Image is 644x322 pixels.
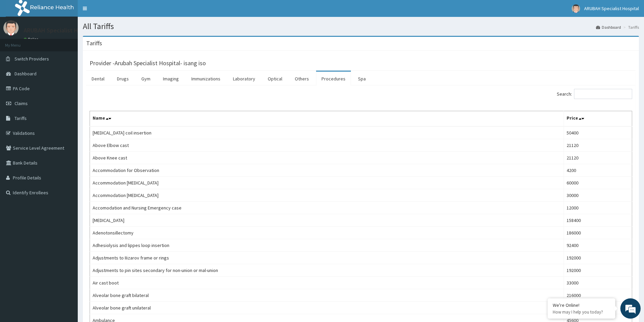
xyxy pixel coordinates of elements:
[83,22,639,31] h1: All Tariffs
[158,72,184,86] a: Imaging
[90,264,564,277] td: Adjustments to pin sites secondary for non-union or mal-union
[316,72,351,86] a: Procedures
[86,40,102,46] h3: Tariffs
[15,71,37,77] span: Dashboard
[15,100,28,106] span: Claims
[353,72,371,86] a: Spa
[90,302,564,314] td: Alveolar bone graft unilateral
[90,289,564,302] td: Alveolar bone graft bilateral
[90,189,564,202] td: Accommodation [MEDICAL_DATA]
[24,27,96,33] p: ARUBAH Specialist Hospital
[90,177,564,189] td: Accommodation [MEDICAL_DATA]
[596,24,621,30] a: Dashboard
[112,72,134,86] a: Drugs
[564,252,632,264] td: 192000
[90,111,564,127] th: Name
[564,214,632,227] td: 158400
[262,72,288,86] a: Optical
[90,227,564,239] td: Adenotonsillectomy
[564,227,632,239] td: 186000
[90,202,564,214] td: Accomodation and Nursing Emergency case
[90,139,564,152] td: Above Elbow cast
[186,72,226,86] a: Immunizations
[572,4,580,13] img: User Image
[90,164,564,177] td: Accommodation for Observation
[564,289,632,302] td: 216000
[564,177,632,189] td: 60000
[553,302,610,308] div: We're Online!
[15,115,27,121] span: Tariffs
[228,72,261,86] a: Laboratory
[90,252,564,264] td: Adjustments to IIizarov frame or rings
[564,277,632,289] td: 33000
[15,56,49,62] span: Switch Providers
[90,60,206,66] h3: Provider - Arubah Specialist Hospital- isang iso
[90,214,564,227] td: [MEDICAL_DATA]
[557,89,632,99] label: Search:
[136,72,156,86] a: Gym
[564,189,632,202] td: 30000
[574,89,632,99] input: Search:
[564,164,632,177] td: 4200
[3,20,19,35] img: User Image
[564,111,632,127] th: Price
[564,202,632,214] td: 12000
[564,152,632,164] td: 21120
[553,309,610,315] p: How may I help you today?
[564,264,632,277] td: 192000
[90,239,564,252] td: Adhesiolysis and lippes loop insertion
[289,72,314,86] a: Others
[584,5,639,11] span: ARUBAH Specialist Hospital
[564,239,632,252] td: 92400
[90,152,564,164] td: Above Knee cast
[90,277,564,289] td: Air cast boot
[622,24,639,30] li: Tariffs
[564,126,632,139] td: 50400
[86,72,110,86] a: Dental
[24,37,40,42] a: Online
[90,126,564,139] td: [MEDICAL_DATA] coil insertion
[564,139,632,152] td: 21120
